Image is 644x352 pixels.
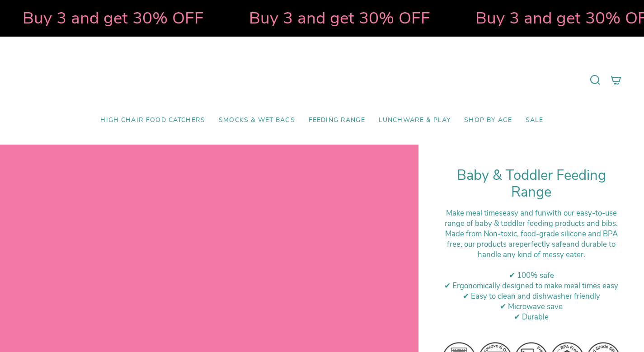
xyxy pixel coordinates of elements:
a: Lunchware & Play [372,110,457,131]
a: Shop by Age [457,110,519,131]
h1: Baby & Toddler Feeding Range [441,167,621,201]
div: M [441,229,621,260]
a: Smocks & Wet Bags [212,110,302,131]
a: SALE [519,110,550,131]
a: Feeding Range [302,110,372,131]
span: Feeding Range [309,117,365,124]
div: ✔ Easy to clean and dishwasher friendly [441,291,621,301]
strong: easy and fun [503,208,546,218]
span: SALE [526,117,544,124]
strong: Buy 3 and get 30% OFF [248,7,429,29]
span: Smocks & Wet Bags [219,117,295,124]
span: Lunchware & Play [379,117,451,124]
span: ade from Non-toxic, food-grade silicone and BPA free, our products are and durable to handle any ... [447,229,618,260]
strong: perfectly safe [519,239,566,249]
a: Mumma’s Little Helpers [244,50,400,110]
strong: Buy 3 and get 30% OFF [21,7,202,29]
div: ✔ 100% safe [441,270,621,281]
div: Make meal times with our easy-to-use range of baby & toddler feeding products and bibs. [441,208,621,229]
span: ✔ Microwave save [500,301,563,312]
div: ✔ Ergonomically designed to make meal times easy [441,281,621,291]
div: ✔ Durable [441,312,621,322]
a: High Chair Food Catchers [94,110,212,131]
span: Shop by Age [464,117,512,124]
span: High Chair Food Catchers [100,117,205,124]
